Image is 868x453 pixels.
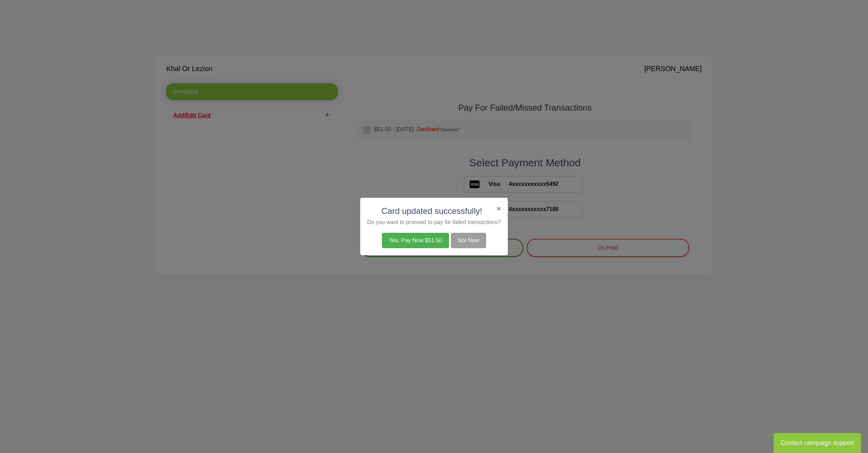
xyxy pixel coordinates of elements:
h3: Card updated successfully! [367,205,501,217]
button: Yes, Pay Now $51.50 [382,233,449,248]
button: × [497,205,501,212]
span: × [497,204,501,212]
button: Not Now [451,233,486,248]
p: Do you want to proceed to pay for failed transactions? [367,217,501,228]
button: Contact campaign support [774,433,861,453]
